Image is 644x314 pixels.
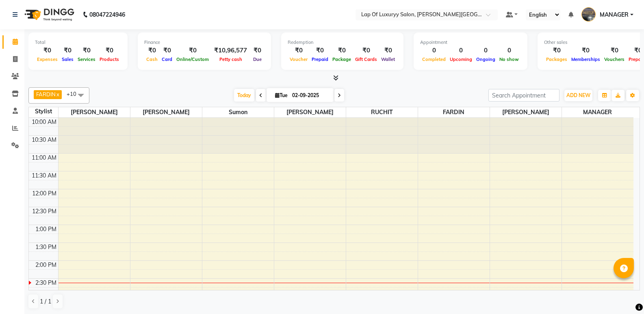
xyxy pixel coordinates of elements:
[30,171,58,180] div: 11:30 AM
[474,46,497,55] div: 0
[490,107,562,117] span: [PERSON_NAME]
[310,56,330,62] span: Prepaid
[211,46,250,55] div: ₹10,96,577
[448,46,474,55] div: 0
[474,56,497,62] span: Ongoing
[217,56,244,62] span: Petty cash
[566,92,590,98] span: ADD NEW
[76,56,98,62] span: Services
[602,46,627,55] div: ₹0
[35,56,60,62] span: Expenses
[569,56,602,62] span: Memberships
[250,46,265,55] div: ₹0
[35,39,121,46] div: Total
[30,136,58,144] div: 10:30 AM
[59,107,130,117] span: [PERSON_NAME]
[67,91,82,97] span: +10
[34,279,58,287] div: 2:30 PM
[581,7,596,22] img: MANAGER
[330,56,353,62] span: Package
[56,91,59,97] a: x
[288,46,310,55] div: ₹0
[89,3,125,26] b: 08047224946
[379,46,397,55] div: ₹0
[610,282,636,306] iframe: chat widget
[202,107,274,117] span: Sumon
[562,107,634,117] span: MANAGER
[418,107,490,117] span: FARDIN
[98,56,121,62] span: Products
[448,56,474,62] span: Upcoming
[76,46,98,55] div: ₹0
[488,89,559,102] input: Search Appointment
[30,189,58,198] div: 12:00 PM
[420,46,448,55] div: 0
[21,3,76,26] img: logo
[35,46,60,55] div: ₹0
[273,92,290,98] span: Tue
[330,46,353,55] div: ₹0
[30,118,58,126] div: 10:00 AM
[353,56,379,62] span: Gift Cards
[544,46,569,55] div: ₹0
[346,107,418,117] span: RUCHIT
[130,107,202,117] span: [PERSON_NAME]
[60,46,76,55] div: ₹0
[497,56,521,62] span: No show
[288,39,397,46] div: Redemption
[36,91,56,97] span: FARDIN
[60,56,76,62] span: Sales
[160,46,174,55] div: ₹0
[30,207,58,216] div: 12:30 PM
[497,46,521,55] div: 0
[160,56,174,62] span: Card
[34,261,58,269] div: 2:00 PM
[420,39,521,46] div: Appointment
[379,56,397,62] span: Wallet
[174,56,211,62] span: Online/Custom
[602,56,627,62] span: Vouchers
[144,39,265,46] div: Finance
[310,46,330,55] div: ₹0
[144,46,160,55] div: ₹0
[564,90,592,101] button: ADD NEW
[234,89,254,102] span: Today
[290,89,330,102] input: 2025-09-02
[353,46,379,55] div: ₹0
[174,46,211,55] div: ₹0
[569,46,602,55] div: ₹0
[544,56,569,62] span: Packages
[34,243,58,251] div: 1:30 PM
[29,107,58,116] div: Stylist
[144,56,160,62] span: Cash
[30,154,58,162] div: 11:00 AM
[34,225,58,234] div: 1:00 PM
[98,46,121,55] div: ₹0
[251,56,264,62] span: Due
[420,56,448,62] span: Completed
[288,56,310,62] span: Voucher
[600,11,629,19] span: MANAGER
[274,107,346,117] span: [PERSON_NAME]
[40,297,51,306] span: 1 / 1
